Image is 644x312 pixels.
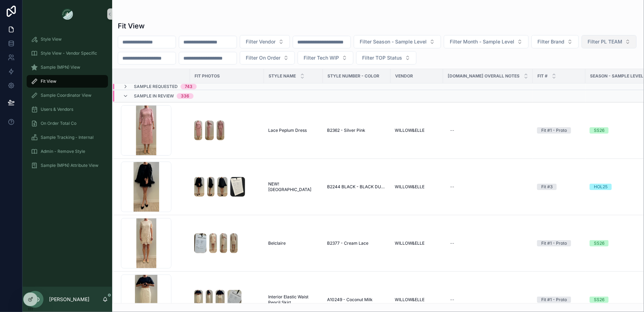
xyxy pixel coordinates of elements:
[327,240,386,246] a: B2377 - Cream Lace
[27,75,108,88] a: Fit View
[41,50,97,56] span: Style View - Vendor Specific
[541,127,567,134] div: Fit #1 - Proto
[450,297,454,303] div: --
[62,8,73,20] img: App logo
[41,121,76,126] span: On Order Total Co
[41,107,73,112] span: Users & Vendors
[582,35,637,48] button: Select Button
[327,240,368,246] span: B2377 - Cream Lace
[41,163,99,168] span: Sample (MPN) Attribute View
[447,294,529,305] a: --
[194,233,206,253] img: Screenshot-2025-08-26-at-4.06.28-PM.png
[181,93,189,99] div: 336
[216,290,224,310] img: Screenshot-2025-08-26-at-4.47.56-PM.png
[450,38,514,45] span: Filter Month - Sample Level
[448,73,520,79] span: [DOMAIN_NAME] Overall Notes
[230,233,238,253] img: Screenshot-2025-08-26-at-4.06.36-PM.png
[27,159,108,172] a: Sample (MPN) Attribute View
[27,131,108,144] a: Sample Tracking - Internal
[395,73,413,79] span: Vendor
[362,54,402,61] span: Filter TOP Status
[240,51,295,65] button: Select Button
[246,38,276,45] span: Filter Vendor
[268,128,319,133] a: Lace Peplum Dress
[537,38,564,45] span: Filter Brand
[537,73,548,79] span: Fit #
[594,297,604,303] div: SS26
[395,128,425,133] span: WILLOW&ELLE
[118,21,145,31] h1: Fit View
[268,181,319,192] a: NEW! [GEOGRAPHIC_DATA]
[268,240,286,246] span: Belclaire
[246,54,280,61] span: Filter On Order
[590,73,643,79] span: Season - Sample Level
[194,177,204,197] img: Screenshot-2025-08-28-at-10.14.30-AM.png
[541,297,567,303] div: Fit #1 - Proto
[268,294,319,305] a: Interior Elastic Waist Pencil Skirt
[27,89,108,102] a: Sample Coordinator View
[327,297,373,303] span: A10249 - Coconut Milk
[327,184,386,190] a: B2244 BLACK - BLACK DULL SATIN
[228,290,242,310] img: Screenshot-2025-08-26-at-4.48.00-PM.png
[450,128,454,133] div: --
[450,184,454,190] div: --
[41,135,94,140] span: Sample Tracking - Internal
[230,177,245,197] img: Screenshot-2025-08-28-at-10.14.44-AM.png
[594,127,604,134] div: SS26
[537,127,581,134] a: Fit #1 - Proto
[134,93,174,99] span: Sample In Review
[207,177,215,197] img: Screenshot-2025-08-28-at-10.14.34-AM.png
[41,79,56,84] span: Fit View
[360,38,427,45] span: Filter Season - Sample Level
[22,28,112,181] div: scrollable content
[41,149,85,154] span: Admin - Remove Style
[195,73,220,79] span: Fit Photos
[447,238,529,249] a: --
[27,103,108,116] a: Users & Vendors
[588,38,622,45] span: Filter PL TEAM
[327,297,386,303] a: A10249 - Coconut Milk
[541,240,567,246] div: Fit #1 - Proto
[537,240,581,246] a: Fit #1 - Proto
[444,35,529,48] button: Select Button
[327,128,365,133] span: B2362 - Silver Pink
[327,128,386,133] a: B2362 - Silver Pink
[537,184,581,190] a: Fit #3
[395,128,439,133] a: WILLOW&ELLE
[41,36,62,42] span: Style View
[194,290,260,310] a: Screenshot-2025-08-26-at-4.47.50-PM.pngScreenshot-2025-08-26-at-4.47.53-PM.pngScreenshot-2025-08-...
[531,35,579,48] button: Select Button
[41,93,91,98] span: Sample Coordinator View
[268,240,319,246] a: Belclaire
[27,47,108,60] a: Style View - Vendor Specific
[327,73,379,79] span: Style Number - Color
[205,121,214,140] img: Screenshot-2025-08-26-at-4.06.58-PM.png
[194,121,260,140] a: Screenshot-2025-08-26-at-4.06.53-PM.pngScreenshot-2025-08-26-at-4.06.58-PM.pngScreenshot-2025-08-...
[194,290,203,310] img: Screenshot-2025-08-26-at-4.47.50-PM.png
[395,297,439,303] a: WILLOW&ELLE
[217,121,224,140] img: Screenshot-2025-08-26-at-4.07.02-PM.png
[41,65,80,70] span: Sample (MPN) View
[537,297,581,303] a: Fit #1 - Proto
[49,296,89,303] p: [PERSON_NAME]
[206,290,213,310] img: Screenshot-2025-08-26-at-4.47.53-PM.png
[450,240,454,246] div: --
[594,184,608,190] div: HOL25
[194,233,260,253] a: Screenshot-2025-08-26-at-4.06.28-PM.pngScreenshot-2025-08-26-at-4.06.30-PM.pngScreenshot-2025-08-...
[447,125,529,136] a: --
[356,51,416,65] button: Select Button
[447,181,529,192] a: --
[395,184,439,190] a: WILLOW&ELLE
[269,73,296,79] span: STYLE NAME
[395,297,425,303] span: WILLOW&ELLE
[185,84,192,89] div: 743
[541,184,553,190] div: Fit #3
[27,117,108,130] a: On Order Total Co
[395,240,439,246] a: WILLOW&ELLE
[594,240,604,246] div: SS26
[217,177,228,197] img: Screenshot-2025-08-28-at-10.14.38-AM.png
[268,128,307,133] span: Lace Peplum Dress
